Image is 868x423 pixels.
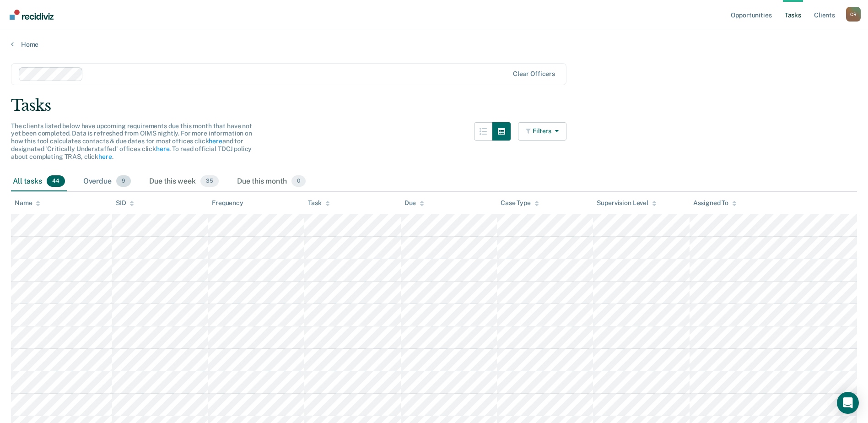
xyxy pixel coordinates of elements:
[846,7,861,22] button: Profile dropdown button
[11,172,67,192] div: All tasks44
[501,199,539,207] div: Case Type
[11,96,857,115] div: Tasks
[15,199,40,207] div: Name
[116,199,135,207] div: SID
[156,145,169,152] a: here
[98,153,112,160] a: here
[200,175,219,187] span: 35
[308,199,329,207] div: Task
[235,172,307,192] div: Due this month0
[837,392,859,414] div: Open Intercom Messenger
[597,199,657,207] div: Supervision Level
[11,122,252,160] span: The clients listed below have upcoming requirements due this month that have not yet been complet...
[209,137,222,145] a: here
[147,172,221,192] div: Due this week35
[518,122,566,141] button: Filters
[81,172,133,192] div: Overdue9
[404,199,425,207] div: Due
[116,175,131,187] span: 9
[693,199,737,207] div: Assigned To
[10,10,54,20] img: Recidiviz
[11,40,857,49] a: Home
[47,175,65,187] span: 44
[212,199,243,207] div: Frequency
[513,70,555,78] div: Clear officers
[846,7,861,22] div: C R
[291,175,306,187] span: 0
